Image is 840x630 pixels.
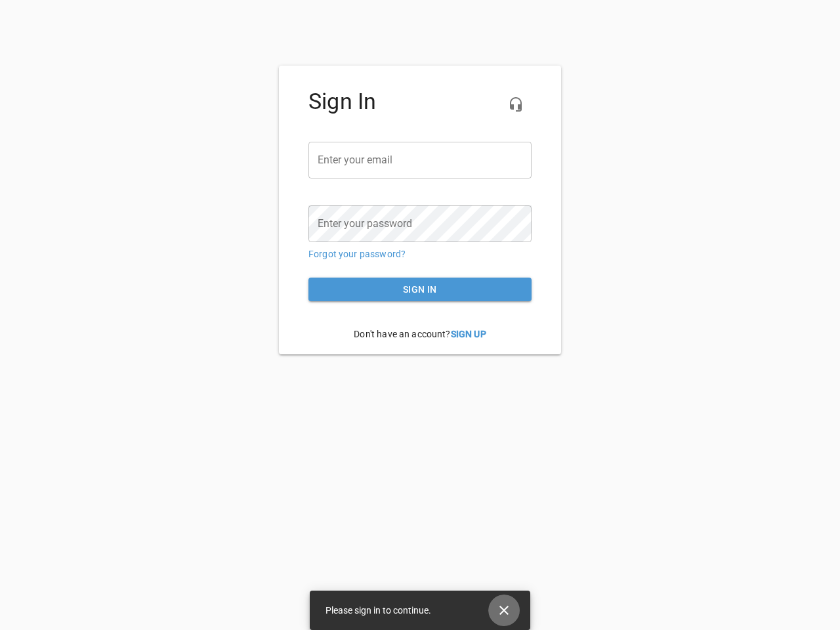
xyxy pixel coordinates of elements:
span: Please sign in to continue. [325,605,431,616]
a: Sign Up [451,329,486,339]
iframe: Chat [553,148,830,620]
button: Close [488,595,520,626]
a: Forgot your password? [308,249,406,259]
h4: Sign In [308,89,532,115]
span: Sign in [319,282,521,298]
p: Don't have an account? [308,318,532,351]
button: Sign in [308,278,532,302]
